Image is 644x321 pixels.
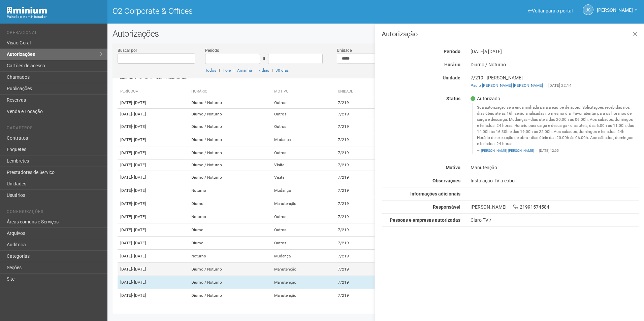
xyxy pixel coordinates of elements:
td: [DATE] [118,133,189,146]
td: [DATE] [118,289,189,302]
td: Outros [271,97,335,109]
th: Horário [189,86,271,97]
div: Painel do Administrador [7,14,102,20]
td: 7/219 [335,210,382,223]
td: Diurno [189,237,271,250]
td: Diurno / Noturno [189,146,271,159]
a: [PERSON_NAME] [PERSON_NAME] [481,149,534,152]
a: Todos [205,68,216,73]
span: - [DATE] [132,137,146,142]
strong: Unidade [443,75,460,80]
span: Autorizado [471,96,500,102]
td: Outros [271,120,335,133]
span: - [DATE] [132,280,146,285]
label: Unidade [337,47,352,53]
td: [DATE] [118,184,189,197]
td: [DATE] [118,120,189,133]
strong: Informações adicionais [410,191,460,197]
td: Diurno / Noturno [189,276,271,289]
td: [DATE] [118,109,189,120]
th: Unidade [335,86,382,97]
label: Buscar por [118,47,137,53]
strong: Motivo [446,165,460,170]
span: | [546,83,547,88]
span: - [DATE] [132,188,146,193]
td: Manutenção [271,276,335,289]
td: 7/219 [335,133,382,146]
h3: Autorização [382,31,639,37]
span: - [DATE] [132,267,146,272]
strong: Período [444,49,460,54]
td: Noturno [189,210,271,223]
td: [DATE] [118,250,189,263]
span: - [DATE] [132,254,146,258]
strong: Pessoas e empresas autorizadas [390,217,460,223]
a: JS [583,4,593,15]
span: - [DATE] [132,227,146,232]
td: [DATE] [118,159,189,171]
h2: Autorizações [112,29,639,39]
td: Mudança [271,184,335,197]
span: | [219,68,220,73]
th: Período [118,86,189,97]
span: | [272,68,273,73]
td: Outros [271,109,335,120]
td: 7/219 [335,120,382,133]
strong: Responsável [433,204,460,210]
td: Noturno [189,184,271,197]
td: 7/219 [335,276,382,289]
img: Minium [7,7,47,14]
td: 7/219 [335,237,382,250]
span: - [DATE] [132,112,146,116]
td: 7/219 [335,171,382,184]
td: Manutenção [271,197,335,210]
td: 7/219 [335,250,382,263]
td: Noturno [189,250,271,263]
a: 7 dias [258,68,269,73]
td: Outros [271,210,335,223]
td: Mudança [271,133,335,146]
td: Mudança [271,250,335,263]
td: [DATE] [118,276,189,289]
td: 7/219 [335,289,382,302]
td: 7/219 [335,109,382,120]
li: Cadastros [7,126,102,133]
div: [DATE] 22:14 [471,82,639,88]
span: a [DATE] [484,49,502,54]
td: [DATE] [118,263,189,276]
blockquote: Sua autorização será encaminhada para a equipe de apoio. Solicitações recebidas nos dias úteis at... [472,103,639,154]
strong: Horário [444,62,460,67]
div: Diurno / Noturno [465,62,644,68]
td: Diurno / Noturno [189,171,271,184]
span: - [DATE] [132,214,146,219]
td: Diurno / Noturno [189,109,271,120]
span: - [DATE] [132,241,146,245]
td: 7/219 [335,146,382,159]
td: Visita [271,159,335,171]
a: [PERSON_NAME] [597,8,637,14]
strong: Observações [432,178,460,183]
label: Período [205,47,219,53]
td: 7/219 [335,184,382,197]
td: 7/219 [335,223,382,237]
a: Hoje [223,68,231,73]
td: 7/219 [335,159,382,171]
td: Outros [271,223,335,237]
td: [DATE] [118,197,189,210]
td: Diurno [189,197,271,210]
a: Amanhã [237,68,252,73]
td: 7/219 [335,97,382,109]
td: Diurno / Noturno [189,133,271,146]
a: 30 dias [276,68,289,73]
td: 7/219 [335,197,382,210]
td: Manutenção [271,263,335,276]
td: [DATE] [118,97,189,109]
span: Jeferson Souza [597,1,633,13]
div: Manutenção [465,165,644,171]
td: [DATE] [118,171,189,184]
div: [DATE] [465,48,644,55]
span: - [DATE] [132,163,146,167]
div: 7/219 - [PERSON_NAME] [465,75,644,88]
span: - [DATE] [132,100,146,105]
span: a [263,56,265,61]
